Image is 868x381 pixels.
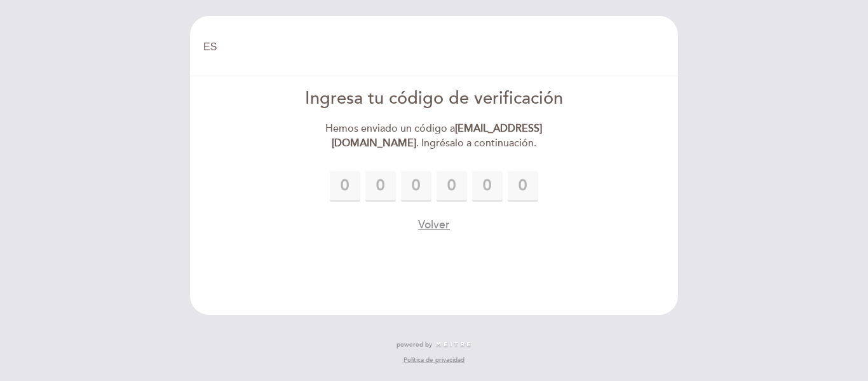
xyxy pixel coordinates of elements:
input: 0 [401,171,431,202]
a: powered by [397,340,471,349]
a: Política de privacidad [403,356,465,364]
div: Ingresa tu código de verificación [288,87,580,111]
input: 0 [472,171,503,202]
div: Hemos enviado un código a . Ingrésalo a continuación. [288,121,580,151]
input: 0 [330,171,360,202]
strong: [EMAIL_ADDRESS][DOMAIN_NAME] [332,122,543,149]
input: 0 [437,171,467,202]
input: 0 [508,171,538,202]
input: 0 [365,171,396,202]
button: Volver [418,217,450,233]
img: MEITRE [435,342,471,348]
span: powered by [397,340,432,349]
